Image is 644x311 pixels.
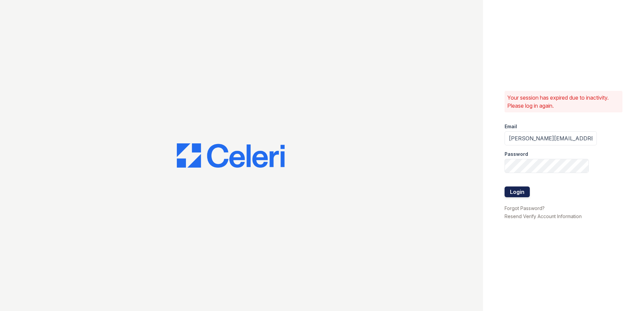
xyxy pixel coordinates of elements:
[507,94,620,110] p: Your session has expired due to inactivity. Please log in again.
[505,186,530,197] button: Login
[505,123,517,130] label: Email
[505,213,582,219] a: Resend Verify Account Information
[505,151,528,158] label: Password
[177,143,285,168] img: CE_Logo_Blue-a8612792a0a2168367f1c8372b55b34899dd931a85d93a1a3d3e32e68fde9ad4.png
[505,205,545,211] a: Forgot Password?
